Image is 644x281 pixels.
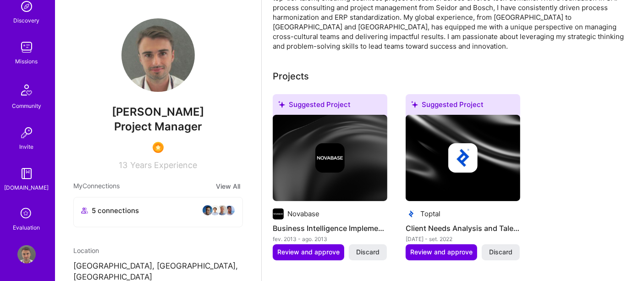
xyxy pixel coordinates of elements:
[213,181,243,191] button: View All
[273,94,387,118] div: Suggested Project
[73,181,120,191] span: My Connections
[482,244,520,260] button: Discard
[131,160,198,170] span: Years Experience
[114,120,202,133] span: Project Manager
[14,16,40,25] div: Discovery
[202,205,213,216] img: avatar
[73,105,243,119] span: [PERSON_NAME]
[406,115,520,201] img: cover
[406,208,417,219] img: Company logo
[20,142,34,152] div: Invite
[18,205,35,223] i: icon SelectionTeam
[349,244,387,260] button: Discard
[13,223,40,232] div: Evaluation
[209,205,220,216] img: avatar
[15,245,38,264] a: User Avatar
[287,209,319,219] div: Novabase
[273,208,284,219] img: Company logo
[17,124,36,142] img: Invite
[121,18,195,92] img: User Avatar
[81,207,88,214] i: icon Collaborator
[273,115,387,201] img: cover
[448,143,478,173] img: Company logo
[356,247,380,257] span: Discard
[73,197,243,227] button: 5 connectionsavataravataravataravatar
[17,245,36,264] img: User Avatar
[273,69,309,83] div: Projects
[12,101,41,111] div: Community
[315,143,345,173] img: Company logo
[273,222,387,234] h4: Business Intelligence Implementation
[224,205,235,216] img: avatar
[16,56,38,66] div: Missions
[420,209,440,219] div: Toptal
[217,205,228,216] img: avatar
[92,206,139,215] span: 5 connections
[17,164,36,183] img: guide book
[17,38,36,56] img: teamwork
[278,101,285,108] i: icon SuggestedTeams
[273,244,344,260] button: Review and approve
[411,101,418,108] i: icon SuggestedTeams
[489,247,512,257] span: Discard
[273,234,387,244] div: fev. 2013 - ago. 2013
[410,247,473,257] span: Review and approve
[406,234,520,244] div: [DATE] - set. 2022
[406,244,477,260] button: Review and approve
[16,79,38,101] img: Community
[153,142,164,153] img: SelectionTeam
[277,247,340,257] span: Review and approve
[406,94,520,118] div: Suggested Project
[119,160,128,170] span: 13
[73,246,243,255] div: Location
[5,183,49,192] div: [DOMAIN_NAME]
[406,222,520,234] h4: Client Needs Analysis and Talent Matching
